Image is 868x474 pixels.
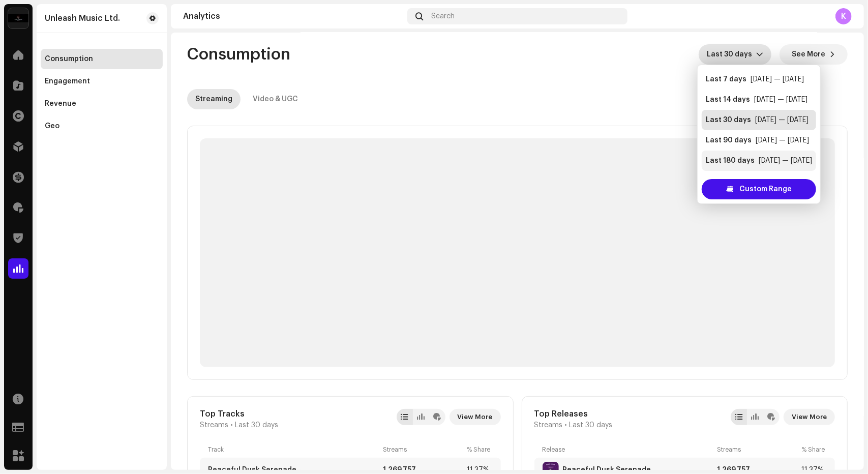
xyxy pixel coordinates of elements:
[8,8,28,28] img: 8ccc87b9-44cf-41b4-98be-623f160a1a1d
[565,421,567,429] span: •
[751,74,804,84] div: [DATE] — [DATE]
[570,421,613,429] span: Last 30 days
[756,44,763,65] div: dropdown trigger
[208,446,379,454] div: Track
[717,446,797,454] div: Streams
[702,110,816,130] li: Last 30 days
[563,466,651,474] div: Peaceful Dusk Serenade
[45,55,93,63] div: Consumption
[707,44,756,65] span: Last 30 days
[431,12,455,20] span: Search
[706,95,750,105] div: Last 14 days
[383,446,463,454] div: Streams
[754,95,807,105] div: [DATE] — [DATE]
[534,409,613,419] div: Top Releases
[200,421,228,429] span: Streams
[253,89,298,109] div: Video & UGC
[706,74,746,84] div: Last 7 days
[792,44,825,65] span: See More
[759,156,812,166] div: [DATE] — [DATE]
[467,466,493,474] div: 11.37%
[450,409,501,425] button: View More
[702,151,816,171] li: Last 180 days
[41,49,163,69] re-m-nav-item: Consumption
[756,135,809,145] div: [DATE] — [DATE]
[41,116,163,136] re-m-nav-item: Geo
[698,65,820,195] ul: Option List
[187,44,290,65] span: Consumption
[706,135,752,145] div: Last 90 days
[702,130,816,151] li: Last 90 days
[702,69,816,90] li: Last 7 days
[706,156,755,166] div: Last 180 days
[706,115,751,125] div: Last 30 days
[235,421,278,429] span: Last 30 days
[230,421,233,429] span: •
[702,90,816,110] li: Last 14 days
[467,446,493,454] div: % Share
[801,466,827,474] div: 11.37%
[543,446,713,454] div: Release
[739,179,792,199] span: Custom Range
[195,89,232,109] div: Streaming
[45,14,120,22] div: Unleash Music Ltd.
[41,71,163,92] re-m-nav-item: Engagement
[534,421,563,429] span: Streams
[383,466,463,474] div: 1,269,757
[780,44,848,65] button: See More
[200,409,278,419] div: Top Tracks
[717,466,797,474] div: 1,269,757
[208,466,296,474] div: Peaceful Dusk Serenade
[45,77,90,85] div: Engagement
[41,94,163,114] re-m-nav-item: Revenue
[702,171,816,191] li: Last 365 days
[183,12,403,20] div: Analytics
[801,446,827,454] div: % Share
[784,409,835,425] button: View More
[835,8,852,24] div: K
[45,122,59,130] div: Geo
[755,115,809,125] div: [DATE] — [DATE]
[458,407,493,427] span: View More
[45,100,76,108] div: Revenue
[792,407,827,427] span: View More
